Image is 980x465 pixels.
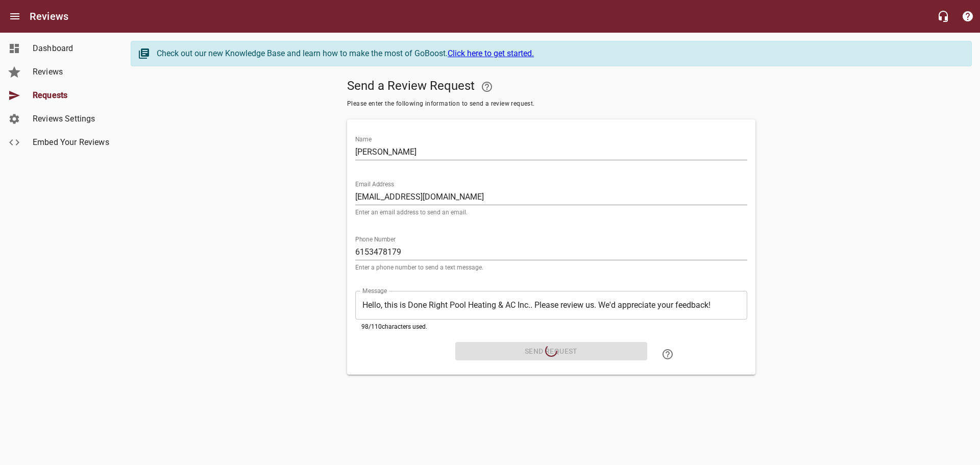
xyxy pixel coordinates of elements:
[355,136,372,142] label: Name
[955,4,980,29] button: Support Portal
[30,8,68,25] h6: Reviews
[362,300,740,310] textarea: Hello, this is Done Right Pool Heating & AC Inc.. Please review us. We'd appreciate your feedback!
[33,113,110,125] span: Reviews Settings
[33,42,110,55] span: Dashboard
[655,342,680,366] a: Learn how to "Send a Review Request"
[3,4,27,29] button: Open drawer
[157,47,961,60] div: Check out our new Knowledge Base and learn how to make the most of GoBoost.
[931,4,955,29] button: Live Chat
[33,89,110,102] span: Requests
[355,181,394,187] label: Email Address
[355,236,396,242] label: Phone Number
[33,66,110,78] span: Reviews
[347,75,755,99] h5: Send a Review Request
[355,264,747,271] p: Enter a phone number to send a text message.
[361,323,427,330] span: 98 / 110 characters used.
[355,209,747,215] p: Enter an email address to send an email.
[475,75,499,99] a: Your Google or Facebook account must be connected to "Send a Review Request"
[448,48,534,58] a: Click here to get started.
[33,136,110,149] span: Embed Your Reviews
[347,99,755,109] span: Please enter the following information to send a review request.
